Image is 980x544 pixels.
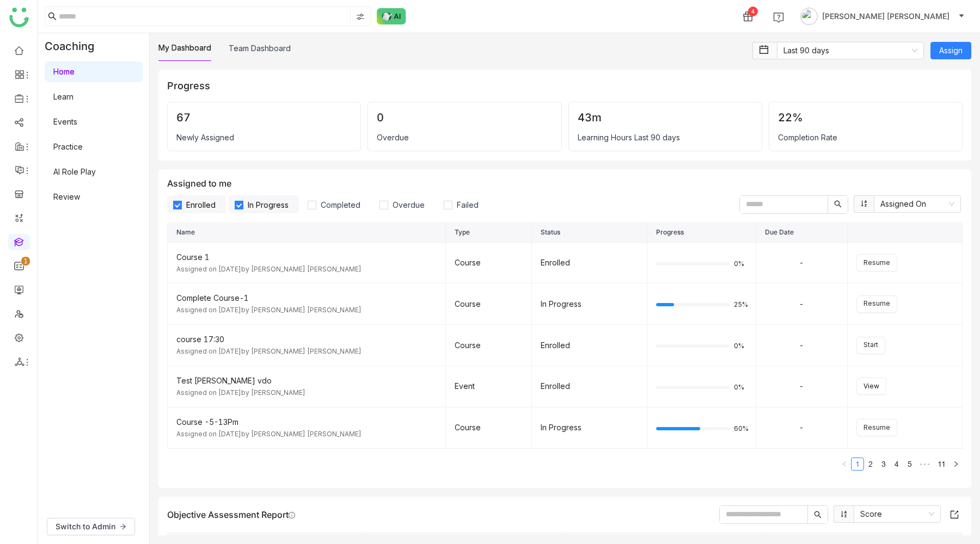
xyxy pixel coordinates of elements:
[377,133,552,142] div: Overdue
[455,422,523,434] div: Course
[822,10,950,22] span: [PERSON_NAME] [PERSON_NAME]
[446,223,532,243] th: Type
[863,258,890,268] span: Resume
[756,325,848,366] td: -
[168,223,446,243] th: Name
[176,416,437,428] div: Course -5-13Pm
[856,254,897,271] button: Resume
[377,111,552,124] div: 0
[356,13,365,21] img: search-type.svg
[541,339,638,351] div: Enrolled
[229,44,291,53] a: Team Dashboard
[176,347,437,357] div: Assigned on [DATE] by [PERSON_NAME] [PERSON_NAME]
[863,423,890,433] span: Resume
[756,407,848,449] td: -
[756,223,848,243] th: Due Date
[176,251,437,263] div: Course 1
[734,261,747,267] span: 0%
[377,8,406,24] img: ask-buddy-normal.svg
[877,458,890,471] li: 3
[578,111,753,124] div: 43m
[158,43,211,52] a: My Dashboard
[532,223,647,243] th: Status
[452,200,483,209] span: Failed
[176,111,352,124] div: 67
[934,458,949,470] a: 11
[778,111,953,124] div: 22%
[856,337,885,354] button: Start
[541,257,638,269] div: Enrolled
[647,223,756,243] th: Progress
[756,366,848,407] td: -
[734,425,747,432] span: 60%
[38,33,111,59] div: Coaching
[878,458,890,470] a: 3
[798,8,967,25] button: [PERSON_NAME] [PERSON_NAME]
[856,295,897,313] button: Resume
[756,283,848,325] td: -
[455,298,523,310] div: Course
[838,458,851,471] button: Previous Page
[891,458,903,470] a: 4
[916,458,934,471] span: •••
[734,343,747,349] span: 0%
[176,292,437,304] div: Complete Course-1
[316,200,365,209] span: Completed
[9,8,29,27] img: logo
[756,243,848,284] td: -
[455,339,523,351] div: Course
[388,200,429,209] span: Overdue
[167,178,963,214] div: Assigned to me
[904,458,916,470] a: 5
[541,380,638,392] div: Enrolled
[852,458,863,470] a: 1
[182,200,220,209] span: Enrolled
[734,384,747,391] span: 0%
[47,518,135,535] button: Switch to Admin
[939,45,963,57] span: Assign
[243,200,293,209] span: In Progress
[903,458,916,471] li: 5
[53,67,75,76] a: Home
[541,298,638,310] div: In Progress
[930,42,971,59] button: Assign
[851,458,864,471] li: 1
[856,378,886,395] button: View
[21,257,30,265] nz-badge-sup: 1
[53,192,80,201] a: Review
[176,133,352,142] div: Newly Assigned
[863,381,879,392] span: View
[56,521,115,533] span: Switch to Admin
[934,458,950,471] li: 11
[53,167,96,176] a: AI Role Play
[176,375,437,387] div: Test [PERSON_NAME] vdo
[863,340,878,350] span: Start
[578,133,753,142] div: Learning Hours Last 90 days
[856,419,897,436] button: Resume
[176,429,437,440] div: Assigned on [DATE] by [PERSON_NAME] [PERSON_NAME]
[916,458,934,471] li: Next 5 Pages
[167,78,963,93] div: Progress
[863,299,890,309] span: Resume
[860,506,934,522] nz-select-item: Score
[23,256,28,267] p: 1
[783,42,917,59] nz-select-item: Last 90 days
[53,92,73,101] a: Learn
[800,8,818,25] img: avatar
[167,509,295,520] div: Objective Assessment Report
[773,12,784,23] img: help.svg
[176,264,437,275] div: Assigned on [DATE] by [PERSON_NAME] [PERSON_NAME]
[176,305,437,316] div: Assigned on [DATE] by [PERSON_NAME] [PERSON_NAME]
[176,388,437,398] div: Assigned on [DATE] by [PERSON_NAME]
[176,333,437,345] div: course 17:30
[455,380,523,392] div: Event
[541,422,638,434] div: In Progress
[950,458,963,471] button: Next Page
[455,257,523,269] div: Course
[778,133,953,142] div: Completion Rate
[880,196,954,212] nz-select-item: Assigned On
[53,117,77,126] a: Events
[864,458,877,471] li: 2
